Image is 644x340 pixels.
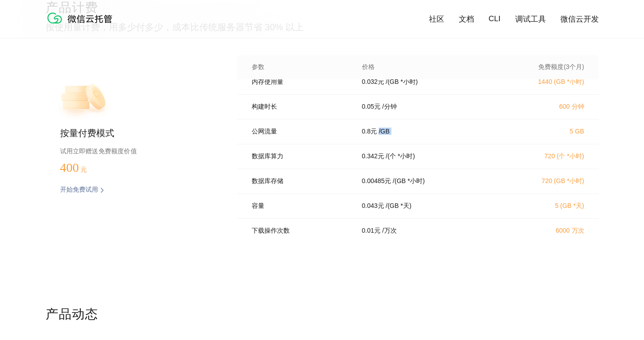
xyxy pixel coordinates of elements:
[252,202,349,210] p: 容量
[60,145,208,157] p: 试用立即赠送免费额度价值
[505,152,584,161] p: 720 (个 *小时)
[252,227,349,235] p: 下载操作次数
[505,78,584,86] p: 1440 (GB *小时)
[505,177,584,185] p: 720 (GB *小时)
[46,21,118,28] a: 微信云托管
[382,227,397,235] p: / 万次
[515,14,546,24] a: 调试工具
[386,152,415,161] p: / (个 *小时)
[505,103,584,111] p: 600 分钟
[60,186,98,195] p: 开始免费试用
[505,202,584,210] p: 5 (GB *天)
[505,227,584,235] p: 6000 万次
[386,202,412,210] p: / (GB *天)
[382,103,397,111] p: / 分钟
[362,152,384,161] p: 0.342 元
[362,103,381,111] p: 0.05 元
[46,306,599,324] p: 产品动态
[46,9,118,27] img: 微信云托管
[252,128,349,136] p: 公网流量
[393,177,425,185] p: / (GB *小时)
[80,166,87,173] span: 元
[362,202,384,210] p: 0.043 元
[60,161,105,175] p: 400
[252,103,349,111] p: 构建时长
[362,227,381,235] p: 0.01 元
[362,128,377,136] p: 0.8 元
[60,127,208,140] p: 按量付费模式
[560,14,599,24] a: 微信云开发
[252,63,349,71] p: 参数
[505,128,584,135] p: 5 GB
[362,177,391,185] p: 0.00485 元
[252,177,349,185] p: 数据库存储
[459,14,474,24] a: 文档
[489,14,500,23] a: CLI
[386,78,418,86] p: / (GB *小时)
[362,78,384,86] p: 0.032 元
[252,152,349,161] p: 数据库算力
[379,128,390,136] p: / GB
[429,14,444,24] a: 社区
[362,63,375,71] p: 价格
[252,78,349,86] p: 内存使用量
[505,63,584,71] p: 免费额度(3个月)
